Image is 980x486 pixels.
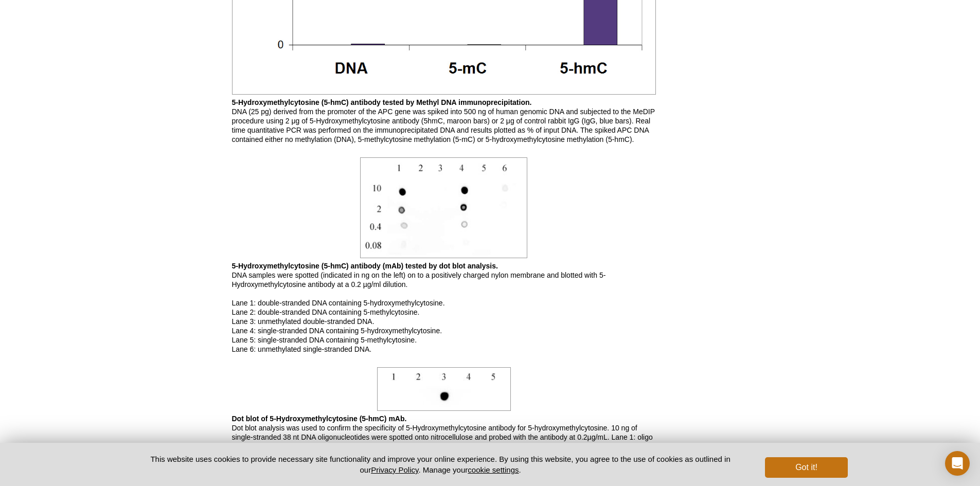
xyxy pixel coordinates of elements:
[232,415,407,423] b: Dot blot of 5-Hydroxymethylcytosine (5-hmC) mAb.
[360,157,527,258] img: 5-Hydroxymethylcytosine (5-hmC) antibody (mAb) tested by dot blot analysis.
[765,457,847,478] button: Got it!
[377,367,511,411] img: 5-Hydroxymethylcytosine (5-hmC) antibody (mAb) tested by dot blot analysis.
[232,414,656,460] p: Dot blot analysis was used to confirm the specificity of 5-Hydroxymethylcytosine antibody for 5-h...
[232,262,498,270] b: 5-Hydroxymethylcytosine (5-hmC) antibody (mAb) tested by dot blot analysis.
[232,98,656,144] p: DNA (25 pg) derived from the promoter of the APC gene was spiked into 500 ng of human genomic DNA...
[945,451,970,476] div: Open Intercom Messenger
[468,465,519,474] button: cookie settings
[232,98,532,106] b: 5-Hydroxymethylcytosine (5-hmC) antibody tested by Methyl DNA immunoprecipitation.
[371,465,418,474] a: Privacy Policy
[133,454,749,475] p: This website uses cookies to provide necessary site functionality and improve your online experie...
[232,261,656,354] p: DNA samples were spotted (indicated in ng on the left) on to a positively charged nylon membrane ...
